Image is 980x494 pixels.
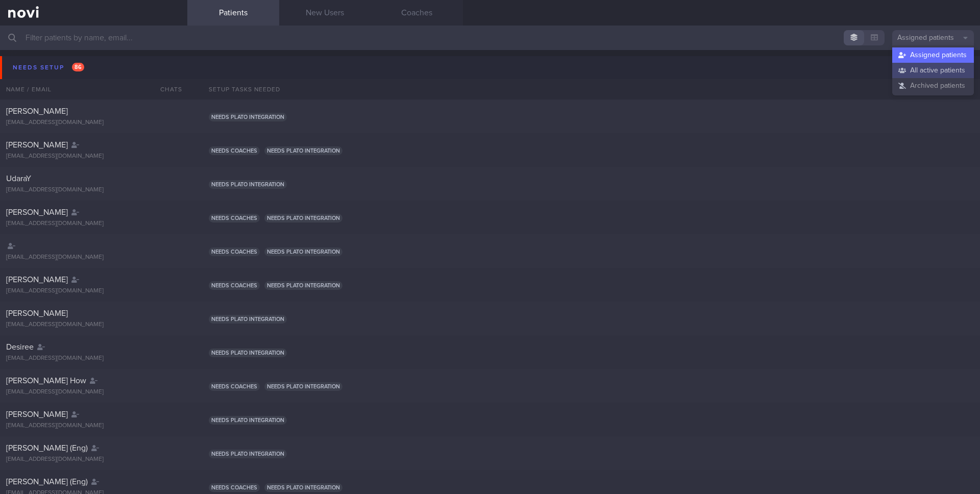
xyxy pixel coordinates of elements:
span: [PERSON_NAME] [6,208,68,216]
span: [PERSON_NAME] [6,141,68,149]
span: Needs coaches [209,248,260,256]
span: [PERSON_NAME] (Eng) [6,478,88,486]
span: Needs plato integration [209,416,287,425]
div: [EMAIL_ADDRESS][DOMAIN_NAME] [6,388,181,396]
span: Needs plato integration [209,349,287,357]
div: [EMAIL_ADDRESS][DOMAIN_NAME] [6,153,181,160]
span: Needs coaches [209,281,260,290]
span: Needs plato integration [209,180,287,189]
div: Setup tasks needed [203,79,980,100]
button: Assigned patients [892,47,974,63]
span: Needs plato integration [264,483,342,492]
span: Needs plato integration [264,382,342,391]
button: Assigned patients [892,30,974,45]
span: Needs plato integration [264,146,342,155]
div: [EMAIL_ADDRESS][DOMAIN_NAME] [6,321,181,329]
span: Needs plato integration [264,248,342,256]
div: [EMAIL_ADDRESS][DOMAIN_NAME] [6,220,181,228]
div: [EMAIL_ADDRESS][DOMAIN_NAME] [6,456,181,463]
span: UdaraY [6,175,31,183]
span: [PERSON_NAME] [6,309,68,317]
span: Needs coaches [209,214,260,223]
span: Needs plato integration [209,113,287,121]
span: Needs plato integration [264,281,342,290]
span: Needs coaches [209,382,260,391]
span: Needs plato integration [209,315,287,324]
span: [PERSON_NAME] [6,276,68,284]
span: [PERSON_NAME] (Eng) [6,444,88,452]
span: Needs coaches [209,146,260,155]
div: [EMAIL_ADDRESS][DOMAIN_NAME] [6,355,181,362]
div: Needs setup [10,61,87,75]
div: [EMAIL_ADDRESS][DOMAIN_NAME] [6,422,181,430]
span: Needs plato integration [264,214,342,223]
span: Desiree [6,343,34,351]
span: Needs plato integration [209,450,287,458]
div: [EMAIL_ADDRESS][DOMAIN_NAME] [6,287,181,295]
span: 86 [72,63,84,71]
span: [PERSON_NAME] [6,107,68,115]
div: Chats [146,79,187,100]
div: [EMAIL_ADDRESS][DOMAIN_NAME] [6,119,181,127]
div: [EMAIL_ADDRESS][DOMAIN_NAME] [6,254,181,261]
button: All active patients [892,63,974,78]
span: Needs coaches [209,483,260,492]
button: Archived patients [892,78,974,93]
div: [EMAIL_ADDRESS][DOMAIN_NAME] [6,186,181,194]
span: [PERSON_NAME] How [6,377,86,385]
span: [PERSON_NAME] [6,410,68,418]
